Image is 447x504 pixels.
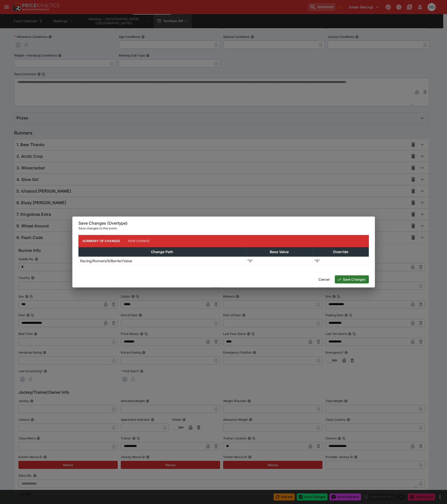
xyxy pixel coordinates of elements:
p: Save changes to this event. [78,226,369,231]
th: Change Path [78,247,246,256]
button: Cancel [315,275,333,283]
h6: Save Changes (Overtype) [78,221,369,226]
button: Raw Change [124,235,154,247]
th: Base Value [246,247,313,256]
td: "5" [246,256,313,265]
th: Override [313,247,369,256]
td: "5" [313,256,369,265]
button: Save Changes [335,275,369,283]
button: Summary of Changes [78,235,124,247]
p: Racing/Runners/9/Barrier/Value [80,258,132,263]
